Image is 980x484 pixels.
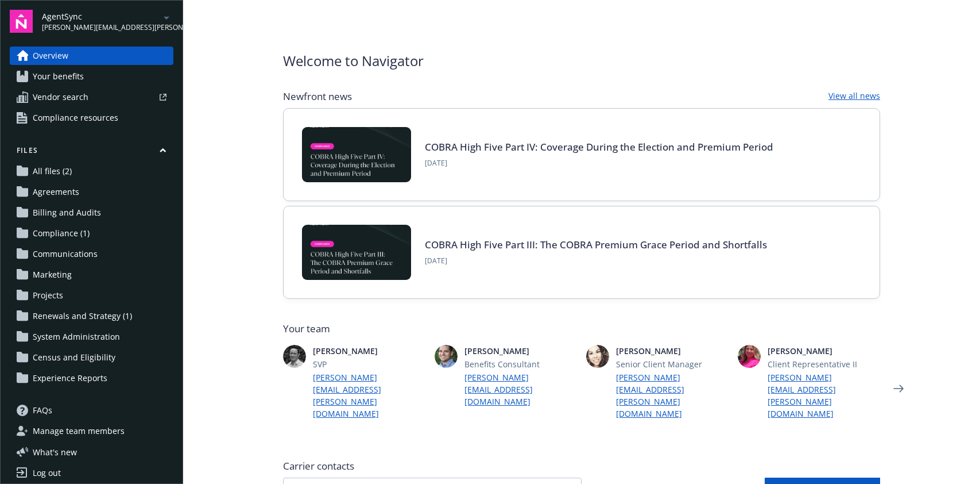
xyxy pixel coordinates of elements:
span: [PERSON_NAME] [313,345,425,357]
a: Communications [10,245,173,263]
span: System Administration [33,328,120,346]
span: Agreements [33,183,79,201]
span: Compliance (1) [33,224,90,243]
span: Overview [33,47,68,65]
span: [DATE] [425,256,767,266]
span: Your team [283,322,880,336]
a: Compliance (1) [10,224,173,243]
span: AgentSync [42,10,160,22]
span: Renewals and Strategy (1) [33,307,132,325]
span: [PERSON_NAME] [768,345,880,357]
a: [PERSON_NAME][EMAIL_ADDRESS][PERSON_NAME][DOMAIN_NAME] [616,371,729,420]
a: Manage team members [10,422,173,440]
a: System Administration [10,328,173,346]
img: photo [435,345,458,368]
span: Carrier contacts [283,459,880,473]
a: Next [889,379,908,398]
a: Overview [10,47,173,65]
a: COBRA High Five Part III: The COBRA Premium Grace Period and Shortfalls [425,238,767,251]
a: [PERSON_NAME][EMAIL_ADDRESS][DOMAIN_NAME] [464,371,577,408]
span: Marketing [33,266,72,284]
a: Agreements [10,183,173,201]
span: Your benefits [33,67,84,86]
span: Billing and Audits [33,203,101,222]
span: Benefits Consultant [464,358,577,370]
a: Billing and Audits [10,203,173,222]
span: Welcome to Navigator [283,51,424,71]
a: Marketing [10,266,173,284]
a: Vendor search [10,88,173,106]
a: All files (2) [10,162,173,180]
a: COBRA High Five Part IV: Coverage During the Election and Premium Period [425,140,773,153]
span: Experience Reports [33,369,107,387]
img: BLOG-Card Image - Compliance - COBRA High Five Pt 4 - 09-04-25.jpg [302,127,411,182]
span: Manage team members [33,422,125,440]
span: All files (2) [33,162,72,180]
span: [PERSON_NAME][EMAIL_ADDRESS][PERSON_NAME][DOMAIN_NAME] [42,22,160,33]
span: SVP [313,358,425,370]
a: Projects [10,286,173,305]
span: Projects [33,286,63,305]
span: [PERSON_NAME] [616,345,729,357]
img: BLOG-Card Image - Compliance - COBRA High Five Pt 3 - 09-03-25.jpg [302,225,411,280]
button: Files [10,145,173,160]
span: Senior Client Manager [616,358,729,370]
button: AgentSync[PERSON_NAME][EMAIL_ADDRESS][PERSON_NAME][DOMAIN_NAME]arrowDropDown [42,10,173,33]
a: View all news [828,90,880,103]
span: Vendor search [33,88,88,106]
div: Log out [33,464,61,482]
a: Experience Reports [10,369,173,387]
span: [PERSON_NAME] [464,345,577,357]
img: photo [586,345,609,368]
a: Your benefits [10,67,173,86]
a: [PERSON_NAME][EMAIL_ADDRESS][PERSON_NAME][DOMAIN_NAME] [313,371,425,420]
a: Compliance resources [10,109,173,127]
span: Census and Eligibility [33,348,115,367]
img: navigator-logo.svg [10,10,33,33]
span: [DATE] [425,158,773,168]
span: Newfront news [283,90,352,103]
button: What's new [10,446,95,458]
img: photo [283,345,306,368]
a: Renewals and Strategy (1) [10,307,173,325]
a: arrowDropDown [160,10,173,24]
span: What ' s new [33,446,77,458]
span: Compliance resources [33,109,118,127]
span: Communications [33,245,98,263]
a: [PERSON_NAME][EMAIL_ADDRESS][PERSON_NAME][DOMAIN_NAME] [768,371,880,420]
span: FAQs [33,401,52,420]
a: FAQs [10,401,173,420]
a: Census and Eligibility [10,348,173,367]
span: Client Representative II [768,358,880,370]
img: photo [738,345,761,368]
